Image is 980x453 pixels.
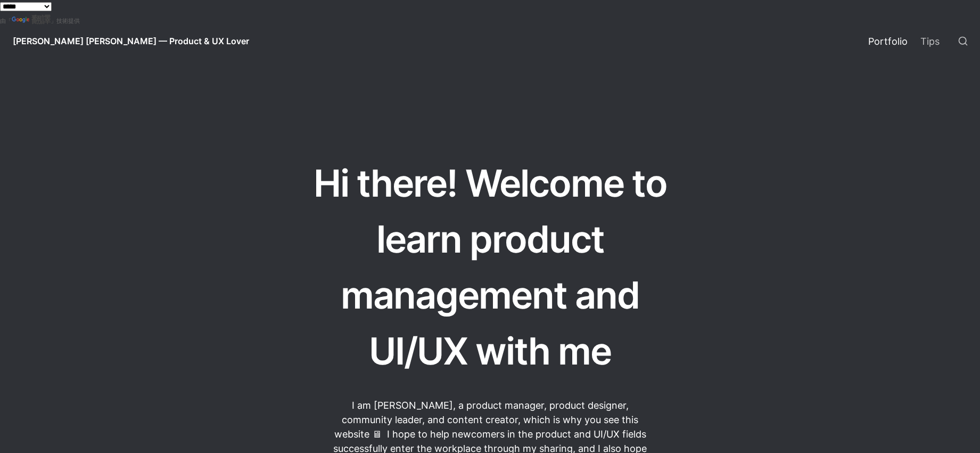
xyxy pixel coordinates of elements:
[13,36,249,46] span: [PERSON_NAME] [PERSON_NAME] — Product & UX Lover
[12,17,31,24] img: Google 翻譯
[862,26,914,56] a: Portfolio
[12,14,51,25] a: 翻譯
[914,26,946,56] a: Tips
[288,154,693,381] h1: Hi there! Welcome to learn product management and UI/UX with me
[4,26,258,56] a: [PERSON_NAME] [PERSON_NAME] — Product & UX Lover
